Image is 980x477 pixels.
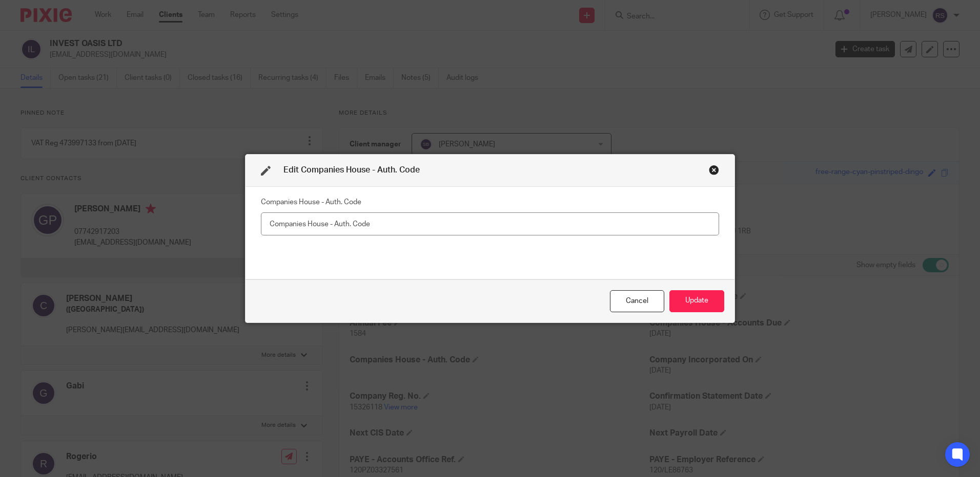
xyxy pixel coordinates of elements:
[261,212,719,235] input: Companies House - Auth. Code
[610,290,664,312] div: Close this dialog window
[709,165,719,175] div: Close this dialog window
[261,197,361,207] label: Companies House - Auth. Code
[283,166,420,174] span: Edit Companies House - Auth. Code
[669,290,724,312] button: Update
